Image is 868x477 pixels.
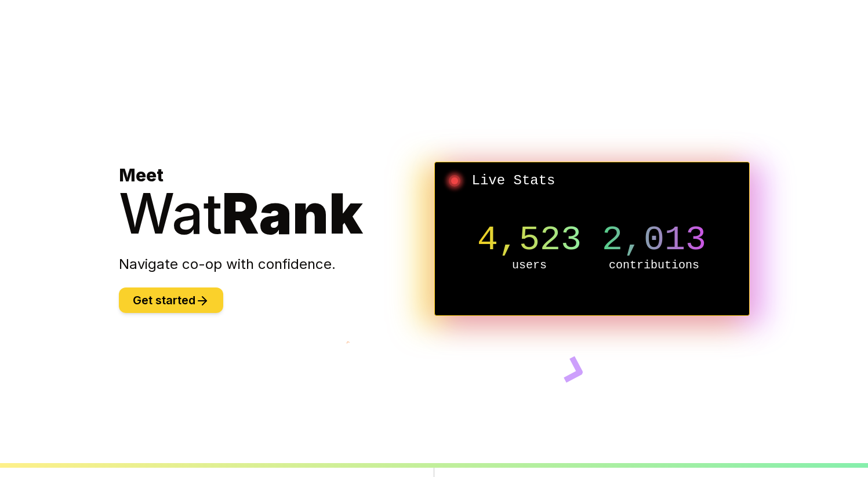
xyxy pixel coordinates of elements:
[119,295,223,307] a: Get started
[592,223,717,257] p: 2,013
[467,223,592,257] p: 4,523
[119,165,434,241] h1: Meet
[119,287,223,313] button: Get started
[119,255,434,274] p: Navigate co-op with confidence.
[444,172,740,190] h2: Live Stats
[467,257,592,274] p: users
[592,257,717,274] p: contributions
[222,180,363,247] span: Rank
[119,180,222,247] span: Wat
